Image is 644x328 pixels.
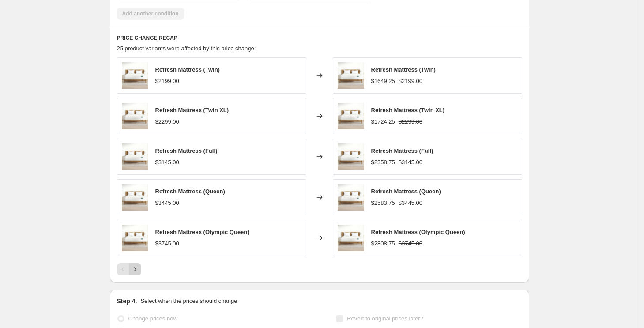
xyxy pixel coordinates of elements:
div: $1724.25 [371,117,395,126]
span: Refresh Mattress (Queen) [371,188,441,195]
div: $2358.75 [371,158,395,167]
nav: Pagination [117,263,141,275]
h6: PRICE CHANGE RECAP [117,34,522,41]
img: Refresh-Front-With-Label_80x.jpg [122,184,148,211]
span: 25 product variants were affected by this price change: [117,45,256,52]
div: $3445.00 [155,199,179,207]
div: $2199.00 [155,77,179,86]
h2: Step 4. [117,297,137,305]
strike: $3745.00 [399,239,422,248]
span: Refresh Mattress (Full) [371,147,433,154]
span: Refresh Mattress (Twin XL) [155,107,229,113]
p: Select when the prices should change [140,297,237,305]
img: Refresh-Front-With-Label_80x.jpg [122,143,148,170]
img: Refresh-Front-With-Label_80x.jpg [338,184,364,211]
span: Refresh Mattress (Olympic Queen) [155,229,249,235]
div: $3145.00 [155,158,179,167]
span: Refresh Mattress (Twin XL) [371,107,445,113]
strike: $3445.00 [399,199,422,207]
img: Refresh-Front-With-Label_80x.jpg [338,225,364,251]
span: Revert to original prices later? [347,315,423,322]
strike: $3145.00 [399,158,422,167]
span: Refresh Mattress (Twin) [155,66,220,73]
div: $2583.75 [371,199,395,207]
img: Refresh-Front-With-Label_80x.jpg [122,225,148,251]
button: Next [129,263,141,275]
img: Refresh-Front-With-Label_80x.jpg [338,62,364,89]
span: Refresh Mattress (Twin) [371,66,436,73]
img: Refresh-Front-With-Label_80x.jpg [122,62,148,89]
img: Refresh-Front-With-Label_80x.jpg [338,143,364,170]
span: Refresh Mattress (Queen) [155,188,225,195]
span: Refresh Mattress (Full) [155,147,218,154]
img: Refresh-Front-With-Label_80x.jpg [122,103,148,129]
div: $2808.75 [371,239,395,248]
div: $2299.00 [155,117,179,126]
strike: $2299.00 [399,117,422,126]
img: Refresh-Front-With-Label_80x.jpg [338,103,364,129]
div: $3745.00 [155,239,179,248]
div: $1649.25 [371,77,395,86]
span: Refresh Mattress (Olympic Queen) [371,229,465,235]
strike: $2199.00 [399,77,422,86]
span: Change prices now [128,315,177,322]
